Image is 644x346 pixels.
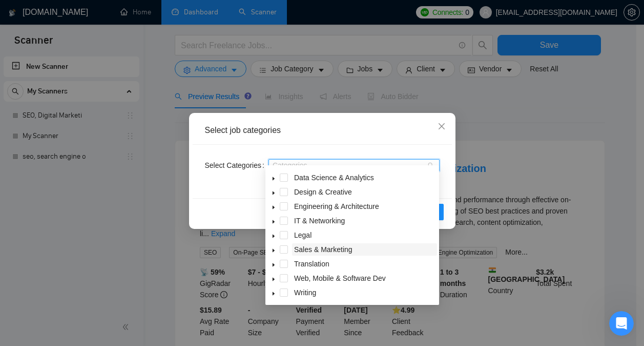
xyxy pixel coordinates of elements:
span: Web, Mobile & Software Dev [294,274,386,282]
span: Legal [294,231,311,239]
span: Writing [292,286,437,299]
span: Data Science & Analytics [292,171,437,184]
span: Translation [292,258,437,270]
span: Sales & Marketing [294,245,352,254]
span: caret-down [271,205,276,210]
span: caret-down [271,234,276,239]
span: IT & Networking [294,217,345,225]
span: caret-down [271,291,276,296]
button: Close [428,113,455,141]
span: caret-down [271,277,276,282]
iframe: Intercom live chat [609,311,634,336]
span: Design & Creative [292,186,437,198]
span: caret-down [271,176,276,181]
span: caret-down [271,190,276,196]
button: go back [7,4,26,24]
div: Close [327,4,346,23]
div: Select job categories [205,125,440,136]
span: Sales & Marketing [292,243,437,256]
span: close [438,122,446,130]
button: Collapse window [308,4,327,24]
span: Web, Mobile & Software Dev [292,272,437,284]
span: IT & Networking [292,215,437,227]
span: Design & Creative [294,188,352,196]
span: Translation [294,260,329,268]
label: Select Categories [205,157,268,174]
span: Legal [292,229,437,241]
input: Select Categories [273,161,275,169]
span: Engineering & Architecture [294,202,379,210]
span: Data Science & Analytics [294,174,374,182]
span: caret-down [271,219,276,224]
span: Writing [294,289,316,297]
span: caret-down [271,262,276,267]
span: Engineering & Architecture [292,200,437,213]
span: caret-down [271,248,276,253]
